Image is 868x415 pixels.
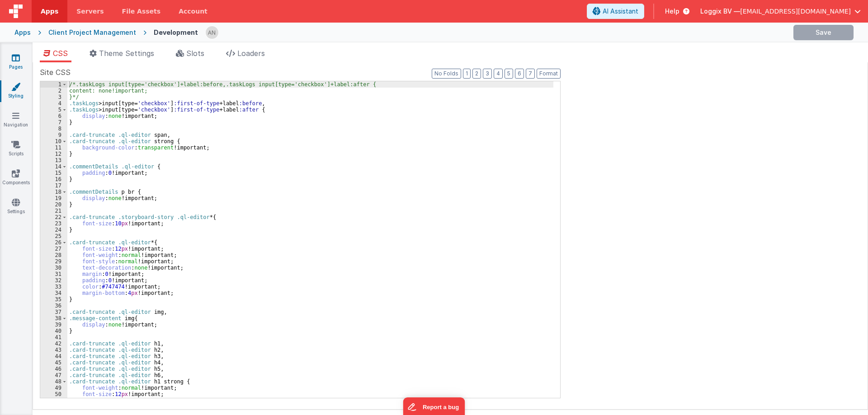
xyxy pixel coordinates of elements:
div: 4 [40,100,67,107]
div: 38 [40,315,67,322]
div: Client Project Management [48,28,136,37]
span: Apps [41,7,58,16]
button: 1 [463,69,471,79]
span: Loaders [237,49,265,58]
div: 21 [40,208,67,214]
div: 50 [40,391,67,397]
div: Apps [14,28,31,37]
div: 10 [40,138,67,145]
span: AI Assistant [603,7,638,16]
span: Help [665,7,679,16]
div: 45 [40,359,67,366]
img: f1d78738b441ccf0e1fcb79415a71bae [206,26,218,39]
div: 22 [40,214,67,220]
div: 12 [40,151,67,157]
div: 8 [40,126,67,132]
button: Save [793,25,854,40]
div: 5 [40,107,67,113]
div: 24 [40,227,67,233]
div: 46 [40,366,67,372]
div: 23 [40,220,67,227]
span: Theme Settings [99,49,154,58]
div: 17 [40,182,67,189]
span: [EMAIL_ADDRESS][DOMAIN_NAME] [740,7,851,16]
span: Site CSS [40,67,71,78]
div: 2 [40,88,67,94]
div: 37 [40,309,67,315]
div: 39 [40,322,67,328]
div: 15 [40,170,67,176]
div: 32 [40,277,67,284]
div: 7 [40,119,67,126]
div: 40 [40,328,67,334]
div: 49 [40,385,67,391]
div: 31 [40,271,67,277]
button: Format [537,69,561,79]
button: 2 [472,69,481,79]
button: 5 [505,69,513,79]
button: 7 [526,69,535,79]
button: 6 [515,69,524,79]
button: No Folds [432,69,461,79]
div: 43 [40,347,67,353]
div: 18 [40,189,67,195]
div: 28 [40,252,67,258]
span: File Assets [122,7,161,16]
div: 42 [40,340,67,347]
div: 13 [40,157,67,163]
div: 3 [40,94,67,100]
div: 29 [40,258,67,265]
div: 1 [40,81,67,88]
div: 27 [40,246,67,252]
div: 19 [40,195,67,201]
div: 47 [40,372,67,378]
div: 35 [40,296,67,303]
div: 41 [40,334,67,340]
div: 11 [40,145,67,151]
button: Loggix BV — [EMAIL_ADDRESS][DOMAIN_NAME] [700,7,861,16]
div: 34 [40,290,67,296]
div: 9 [40,132,67,138]
button: 4 [494,69,503,79]
div: 6 [40,113,67,119]
div: 14 [40,163,67,170]
div: 33 [40,284,67,290]
div: 30 [40,265,67,271]
div: 16 [40,176,67,182]
button: 3 [483,69,492,79]
div: 25 [40,233,67,239]
div: 20 [40,201,67,208]
span: Servers [76,7,104,16]
div: Development [154,28,198,37]
div: 44 [40,353,67,359]
div: 36 [40,303,67,309]
div: 26 [40,239,67,246]
button: AI Assistant [587,4,644,19]
div: 48 [40,378,67,385]
div: 51 [40,397,67,404]
span: CSS [53,49,68,58]
span: Slots [186,49,204,58]
span: Loggix BV — [700,7,740,16]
